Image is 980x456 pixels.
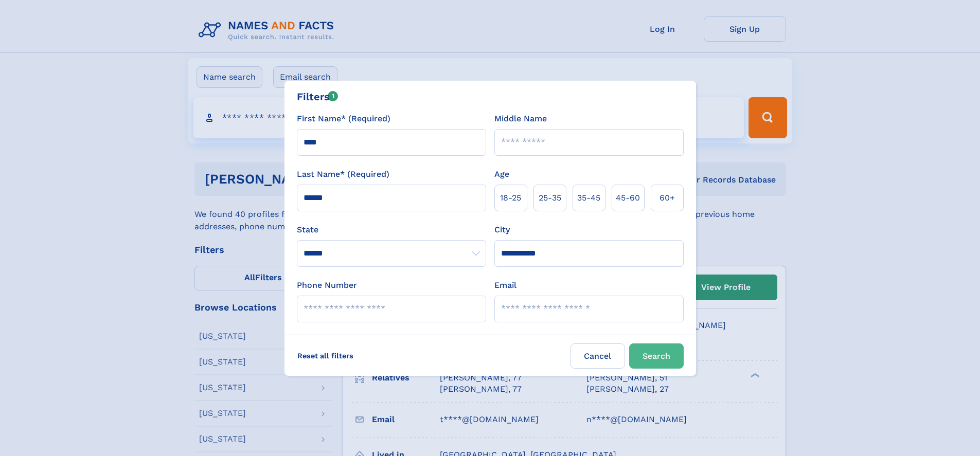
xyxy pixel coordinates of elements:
[297,224,486,236] label: State
[494,113,547,125] label: Middle Name
[297,113,390,125] label: First Name* (Required)
[629,343,684,369] button: Search
[577,192,600,204] span: 35‑45
[494,224,510,236] label: City
[297,279,357,291] label: Phone Number
[297,168,389,180] label: Last Name* (Required)
[539,192,561,204] span: 25‑35
[494,279,516,291] label: Email
[291,343,360,368] label: Reset all filters
[571,343,625,369] label: Cancel
[494,168,509,180] label: Age
[660,192,675,204] span: 60+
[297,89,338,104] div: Filters
[616,192,640,204] span: 45‑60
[500,192,521,204] span: 18‑25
